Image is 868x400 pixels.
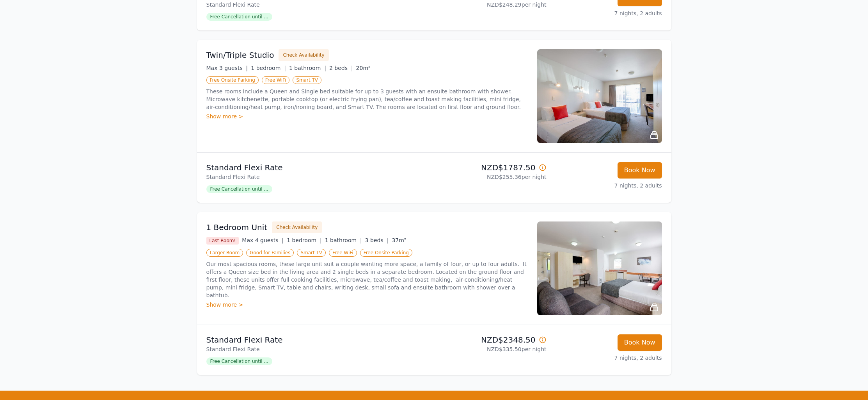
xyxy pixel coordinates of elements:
span: 20m² [356,65,371,71]
span: Max 3 guests | [206,65,248,71]
span: Free WiFi [262,76,290,84]
p: NZD$248.29 per night [437,1,547,9]
span: Free Onsite Parking [206,76,259,84]
span: Last Room! [206,237,239,245]
span: Free Onsite Parking [360,249,412,257]
span: Free Cancellation until ... [206,357,272,365]
p: 7 nights, 2 adults [553,182,662,189]
button: Book Now [618,162,662,179]
h3: Twin/Triple Studio [206,50,274,61]
div: Show more > [206,301,528,309]
p: Standard Flexi Rate [206,162,431,173]
span: 1 bedroom | [251,65,286,71]
span: Larger Room [206,249,243,257]
p: Standard Flexi Rate [206,334,431,345]
span: Free Cancellation until ... [206,185,272,193]
span: 3 beds | [365,237,389,243]
span: Smart TV [293,76,321,84]
button: Check Availability [272,221,322,233]
p: NZD$335.50 per night [437,345,547,353]
p: NZD$255.36 per night [437,173,547,181]
h3: 1 Bedroom Unit [206,222,268,233]
span: 1 bedroom | [287,237,322,243]
p: These rooms include a Queen and Single bed suitable for up to 3 guests with an ensuite bathroom w... [206,87,528,111]
div: Show more > [206,112,528,120]
button: Check Availability [279,49,328,61]
p: 7 nights, 2 adults [553,9,662,17]
span: Free WiFi [329,249,357,257]
p: Standard Flexi Rate [206,345,431,353]
span: Good for Families [246,249,294,257]
span: Max 4 guests | [242,237,284,243]
p: Our most spacious rooms, these large unit suit a couple wanting more space, a family of four, or ... [206,260,528,299]
button: Book Now [618,334,662,351]
span: 2 beds | [329,65,353,71]
span: 1 bathroom | [325,237,362,243]
p: 7 nights, 2 adults [553,354,662,362]
span: Free Cancellation until ... [206,13,272,21]
span: 37m² [392,237,406,243]
span: 1 bathroom | [289,65,326,71]
p: NZD$2348.50 [437,334,547,345]
span: Smart TV [297,249,326,257]
p: Standard Flexi Rate [206,1,431,9]
p: Standard Flexi Rate [206,173,431,181]
p: NZD$1787.50 [437,162,547,173]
